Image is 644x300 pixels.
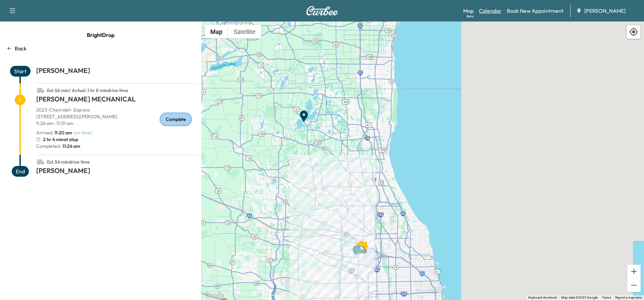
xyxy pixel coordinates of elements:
[627,25,641,39] div: Recenter map
[463,7,474,15] a: MapBeta
[160,113,192,126] div: Complete
[73,130,92,136] span: ( on time )
[15,44,26,52] p: Back
[602,296,611,299] a: Terms (opens in new tab)
[355,237,368,250] gmp-advanced-marker: STANTON MECHANICAL
[479,7,501,15] a: Calendar
[36,143,197,149] p: Completed:
[627,278,641,292] button: Zoom out
[203,291,225,300] a: Open this area in Google Maps (opens a new window)
[61,143,80,149] span: 11:24 am
[36,66,197,78] h1: [PERSON_NAME]
[87,28,114,42] span: BrightDrop
[43,136,78,143] span: 2 hr 4 min at stop
[561,296,598,299] span: Map data ©2025 Google
[10,66,31,77] span: Start
[528,295,557,300] button: Keyboard shortcuts
[15,94,25,105] span: 1
[615,296,642,299] a: Report a map error
[203,291,225,300] img: Google
[36,120,197,127] p: 9:26 am - 11:01 am
[47,159,90,165] span: Est. 54 min drive time
[36,113,197,120] p: [STREET_ADDRESS][PERSON_NAME]
[350,238,373,250] gmp-advanced-marker: Van
[36,94,197,106] h1: [PERSON_NAME] MECHANICAL
[584,7,626,15] span: [PERSON_NAME]
[36,106,197,113] p: 2023 - Chevrolet - Express
[297,106,311,120] gmp-advanced-marker: End Point
[47,87,128,93] span: Est. 56 min / Actual : 1 hr 8 min drive time
[467,14,474,19] div: Beta
[306,6,338,15] img: Curbee Logo
[205,25,228,38] button: Show street map
[12,166,29,177] span: End
[507,7,563,15] a: Book New Appointment
[36,166,197,178] h1: [PERSON_NAME]
[228,25,261,38] button: Show satellite imagery
[55,130,72,136] span: 9:20 am
[627,265,641,278] button: Zoom in
[36,129,72,136] p: Arrived :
